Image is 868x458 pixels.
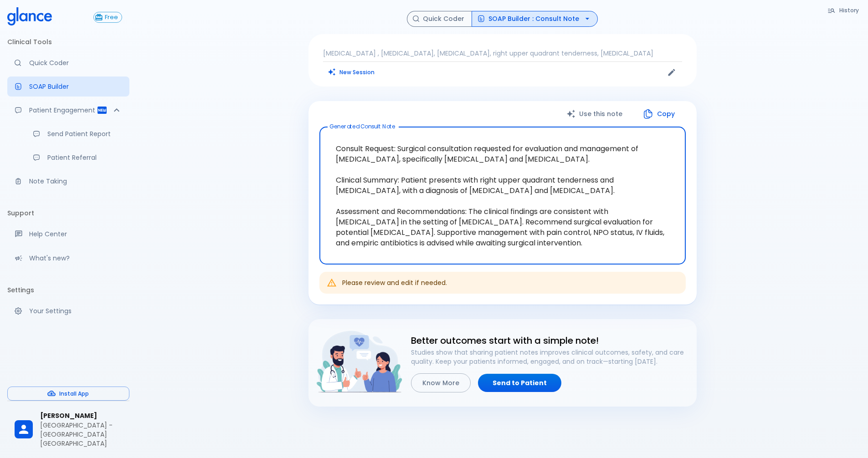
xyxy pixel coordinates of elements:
button: SOAP Builder : Consult Note [472,11,598,27]
p: Patient Engagement [29,106,97,115]
p: What's new? [29,254,122,263]
a: Advanced note-taking [7,171,129,191]
button: Edit [665,66,678,79]
a: Send to Patient [478,374,561,392]
p: SOAP Builder [29,82,122,91]
p: Send Patient Report [47,129,122,138]
div: Please review and edit if needed. [342,275,447,291]
a: Send a patient summary [26,124,129,144]
p: [MEDICAL_DATA] , [MEDICAL_DATA], [MEDICAL_DATA], right upper quadrant tenderness, [MEDICAL_DATA] [323,49,682,58]
textarea: Consult Request: Surgical consultation requested for evaluation and management of [MEDICAL_DATA],... [326,134,679,257]
h6: Better outcomes start with a simple note! [411,333,689,348]
div: Patient Reports & Referrals [7,100,129,120]
li: Clinical Tools [7,31,129,53]
p: Patient Referral [47,153,122,162]
button: Clears all inputs and results. [323,66,380,79]
button: Free [93,12,122,23]
button: Quick Coder [407,11,472,27]
p: Quick Coder [29,58,122,67]
button: Know More [411,373,471,393]
p: Studies show that sharing patient notes improves clinical outcomes, safety, and care quality. Kee... [411,348,689,366]
button: Install App [7,387,129,401]
span: Free [101,14,122,21]
span: [PERSON_NAME] [40,411,122,421]
a: Manage your settings [7,301,129,321]
a: Moramiz: Find ICD10AM codes instantly [7,53,129,73]
button: Use this note [557,105,633,123]
button: History [823,4,864,17]
p: Help Center [29,229,122,239]
li: Support [7,202,129,224]
div: [PERSON_NAME][GEOGRAPHIC_DATA] - [GEOGRAPHIC_DATA] [GEOGRAPHIC_DATA] [7,405,129,454]
li: Settings [7,279,129,301]
p: Note Taking [29,177,122,186]
p: [GEOGRAPHIC_DATA] - [GEOGRAPHIC_DATA] [GEOGRAPHIC_DATA] [40,421,122,448]
a: Receive patient referrals [26,148,129,168]
button: Copy [633,105,686,123]
div: Recent updates and feature releases [7,248,129,268]
a: Click to view or change your subscription [93,12,129,23]
img: doctor-and-patient-engagement-HyWS9NFy.png [316,326,404,397]
p: Your Settings [29,306,122,316]
a: Docugen: Compose a clinical documentation in seconds [7,76,129,97]
a: Get help from our support team [7,224,129,244]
